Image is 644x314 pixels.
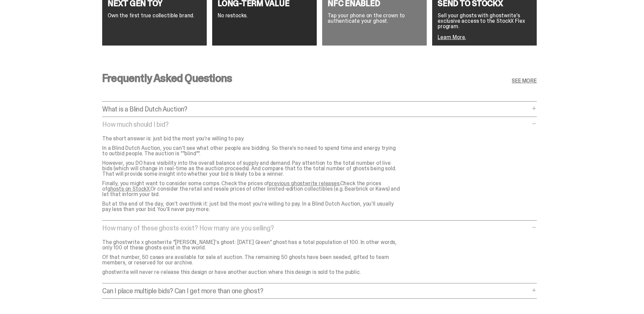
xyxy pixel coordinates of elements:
[102,145,401,156] p: In a Blind Dutch Auction, you can’t see what other people are bidding. So there’s no need to spen...
[269,180,340,187] a: previous ghostwrite releases.
[328,13,421,24] p: Tap your phone on the crown to authenticate your ghost.
[102,106,530,112] p: What is a Blind Dutch Auction?
[102,225,530,231] p: How many of these ghosts exist? How many are you selling?
[102,121,530,128] p: How much should I bid?
[102,136,401,141] p: The short answer is: just bid the most you’re willing to pay.
[102,255,401,265] p: Of that number, 50 cases are available for sale at auction. The remaining 50 ghosts have been see...
[102,287,530,294] p: Can I place multiple bids? Can I get more than one ghost?
[102,269,401,275] p: ghostwrite will never re-release this design or have another auction where this design is sold to...
[512,78,537,84] a: SEE MORE
[218,13,311,18] p: No restocks.
[438,13,531,29] p: Sell your ghosts with ghostwrite’s exclusive access to the StockX Flex program.
[102,160,401,177] p: However, you DO have visibility into the overall balance of supply and demand. Pay attention to t...
[102,240,401,250] p: The ghostwrite x ghostwrite "[PERSON_NAME]'s ghost: [DATE] Green" ghost has a total population of...
[108,13,201,18] p: Own the first true collectible brand.
[107,185,150,192] a: ghosts on StockX.
[102,181,401,197] p: Finally, you might want to consider some comps. Check the prices of Check the prices of Or consid...
[438,34,466,41] a: Learn More.
[102,201,401,212] p: But at the end of the day, don’t overthink it: just bid the most you’re willing to pay. In a Blin...
[102,73,232,84] h3: Frequently Asked Questions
